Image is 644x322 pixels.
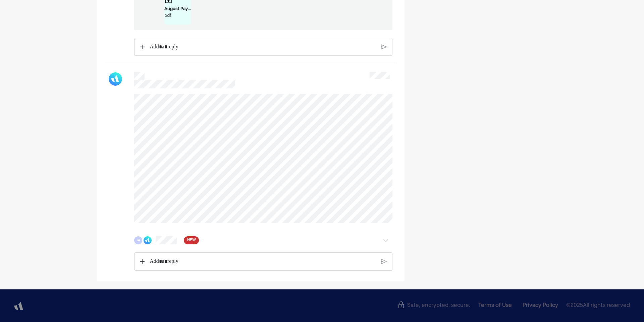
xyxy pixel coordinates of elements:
div: Rich Text Editor. Editing area: main [146,38,379,56]
div: pdf [164,12,191,19]
div: Rich Text Editor. Editing area: main [146,253,379,270]
div: Safe, encrypted, secure. [398,301,470,308]
div: Privacy Policy [523,301,558,310]
span: © 2025 All rights reserved [566,301,630,310]
span: NEW [187,237,196,244]
div: August Pay stub.pdf [164,6,191,12]
div: TA [134,236,142,244]
div: Terms of Use [478,301,512,310]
